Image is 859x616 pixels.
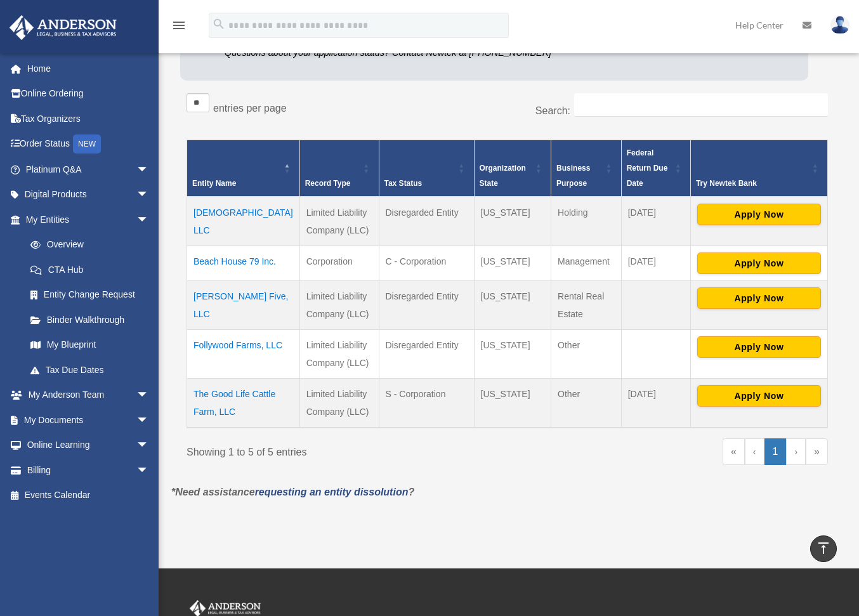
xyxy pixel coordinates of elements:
td: [PERSON_NAME] Five, LLC [187,281,300,330]
td: Limited Liability Company (LLC) [299,281,379,330]
th: Business Purpose: Activate to sort [551,140,622,197]
i: search [212,17,226,31]
td: Disregarded Entity [379,281,474,330]
td: [DEMOGRAPHIC_DATA] LLC [187,197,300,246]
a: My Documentsarrow_drop_down [9,407,168,433]
a: Online Learningarrow_drop_down [9,433,168,458]
a: vertical_align_top [810,535,837,562]
td: Limited Liability Company (LLC) [299,197,379,246]
td: Rental Real Estate [551,281,622,330]
td: [US_STATE] [474,281,551,330]
a: CTA Hub [18,257,162,282]
span: Organization State [480,164,526,188]
a: menu [171,22,187,33]
p: Questions about your application status? Contact Newtek at [PHONE_NUMBER] [225,45,612,61]
td: S - Corporation [379,379,474,428]
a: Binder Walkthrough [18,307,162,332]
td: [US_STATE] [474,246,551,281]
a: Previous [745,438,764,465]
a: Billingarrow_drop_down [9,457,168,483]
img: Anderson Advisors Platinum Portal [6,15,121,40]
th: Try Newtek Bank : Activate to sort [690,140,827,197]
span: arrow_drop_down [136,457,162,483]
td: Corporation [299,246,379,281]
td: Disregarded Entity [379,197,474,246]
button: Apply Now [697,336,821,358]
td: [DATE] [621,379,690,428]
div: Showing 1 to 5 of 5 entries [187,438,498,461]
button: Apply Now [697,385,821,407]
td: The Good Life Cattle Farm, LLC [187,379,300,428]
a: 1 [764,438,787,465]
a: First [723,438,745,465]
a: Tax Organizers [9,106,168,131]
button: Apply Now [697,204,821,225]
td: Limited Liability Company (LLC) [299,379,379,428]
button: Apply Now [697,287,821,309]
th: Federal Return Due Date: Activate to sort [621,140,690,197]
span: Business Purpose [556,164,590,188]
a: Entity Change Request [18,282,162,308]
i: vertical_align_top [816,541,831,556]
i: menu [171,18,187,33]
td: [US_STATE] [474,330,551,379]
td: [DATE] [621,197,690,246]
th: Tax Status: Activate to sort [379,140,474,197]
a: Events Calendar [9,483,168,508]
a: Home [9,56,168,81]
a: My Entitiesarrow_drop_down [9,207,162,232]
a: Digital Productsarrow_drop_down [9,182,168,207]
span: Federal Return Due Date [627,148,668,188]
td: C - Corporation [379,246,474,281]
span: arrow_drop_down [136,407,162,433]
a: My Blueprint [18,332,162,358]
a: requesting an entity dissolution [255,487,409,497]
th: Record Type: Activate to sort [299,140,379,197]
span: arrow_drop_down [136,182,162,208]
td: Follywood Farms, LLC [187,330,300,379]
th: Organization State: Activate to sort [474,140,551,197]
span: arrow_drop_down [136,433,162,459]
td: Management [551,246,622,281]
td: Other [551,379,622,428]
td: [US_STATE] [474,379,551,428]
span: Entity Name [192,179,236,188]
span: arrow_drop_down [136,157,162,183]
td: Other [551,330,622,379]
td: [DATE] [621,246,690,281]
td: Beach House 79 Inc. [187,246,300,281]
a: Online Ordering [9,81,168,107]
button: Apply Now [697,252,821,274]
span: arrow_drop_down [136,207,162,233]
div: Try Newtek Bank [696,176,808,191]
td: Holding [551,197,622,246]
label: Search: [535,105,570,116]
img: User Pic [830,16,849,34]
span: Tax Status [384,179,423,188]
a: Next [786,438,806,465]
span: Record Type [305,179,351,188]
a: My Anderson Teamarrow_drop_down [9,383,168,408]
a: Overview [18,232,155,258]
a: Platinum Q&Aarrow_drop_down [9,157,168,182]
label: entries per page [213,103,287,114]
td: [US_STATE] [474,197,551,246]
a: Tax Due Dates [18,357,162,383]
span: arrow_drop_down [136,383,162,409]
th: Entity Name: Activate to invert sorting [187,140,300,197]
em: *Need assistance ? [171,487,414,497]
a: Last [806,438,828,465]
a: Order StatusNEW [9,131,168,157]
td: Limited Liability Company (LLC) [299,330,379,379]
td: Disregarded Entity [379,330,474,379]
div: NEW [73,134,101,154]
